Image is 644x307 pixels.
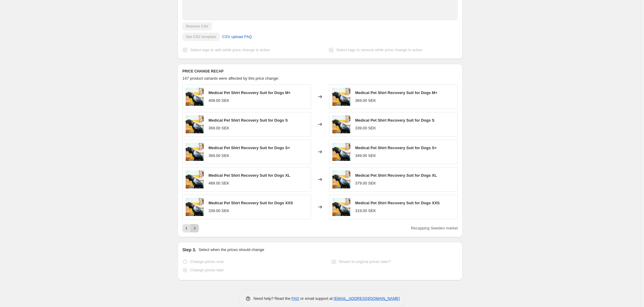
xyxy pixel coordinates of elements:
[336,48,423,52] span: Select tags to remove while price change is active
[208,180,229,186] div: 489.00 SEK
[355,125,376,131] div: 339.00 SEK
[355,146,437,150] span: Medical Pet Shirt Recovery Suit for Dogs S+
[208,146,290,150] span: Medical Pet Shirt Recovery Suit for Dogs S+
[292,296,299,301] a: FAQ
[253,296,292,301] span: Need help? Read the
[208,153,229,159] div: 369.00 SEK
[355,180,376,186] div: 379.00 SEK
[182,76,279,81] span: 147 product variants were affected by this price change:
[190,48,270,52] span: Select tags to add while price change is active
[222,34,252,40] span: CSV upload FAQ
[208,201,293,205] span: Medical Pet Shirt Recovery Suit for Dogs XXS
[411,226,458,230] span: Recapping Sweden market
[355,118,434,123] span: Medical Pet Shirt Recovery Suit for Dogs S
[182,224,191,232] button: Previous
[190,224,199,232] button: Next
[355,173,437,178] span: Medical Pet Shirt Recovery Suit for Dogs XL
[334,296,400,301] a: [EMAIL_ADDRESS][DOMAIN_NAME]
[219,32,256,42] a: CSV upload FAQ
[186,115,204,133] img: kivuton-mps_80x.jpg
[208,98,229,104] div: 409.00 SEK
[208,118,288,123] span: Medical Pet Shirt Recovery Suit for Dogs S
[190,268,224,272] span: Change prices later
[186,143,204,161] img: kivuton-mps_e1e65433-f336-41bb-8e14-6fc08e177b1c_80x.jpg
[299,296,334,301] span: or email support at
[182,69,458,74] h6: PRICE CHANGE RECAP
[208,90,291,95] span: Medical Pet Shirt Recovery Suit for Dogs M+
[199,247,264,253] p: Select when the prices should change
[208,125,229,131] div: 369.00 SEK
[182,224,199,232] nav: Pagination
[186,170,204,188] img: kivuton-mps_50f119f0-3627-48e8-83a3-c1f5fff566f3_80x.jpg
[182,247,196,253] h2: Step 3.
[355,153,376,159] div: 349.00 SEK
[186,88,204,106] img: kivuton-mps_e6466d01-3444-4e11-a680-5566cce6847e_80x.jpg
[355,208,376,214] div: 319.00 SEK
[339,259,391,264] span: Revert to original prices later?
[332,198,350,216] img: kivuton-mps_7b44531f-3c6e-4ff3-be0c-3b832b84f408_80x.jpg
[332,88,350,106] img: kivuton-mps_e6466d01-3444-4e11-a680-5566cce6847e_80x.jpg
[355,98,376,104] div: 369.00 SEK
[190,259,223,264] span: Change prices now
[332,143,350,161] img: kivuton-mps_e1e65433-f336-41bb-8e14-6fc08e177b1c_80x.jpg
[355,90,437,95] span: Medical Pet Shirt Recovery Suit for Dogs M+
[332,170,350,188] img: kivuton-mps_50f119f0-3627-48e8-83a3-c1f5fff566f3_80x.jpg
[332,115,350,133] img: kivuton-mps_80x.jpg
[355,201,440,205] span: Medical Pet Shirt Recovery Suit for Dogs XXS
[186,198,204,216] img: kivuton-mps_7b44531f-3c6e-4ff3-be0c-3b832b84f408_80x.jpg
[208,208,229,214] div: 339.00 SEK
[208,173,290,178] span: Medical Pet Shirt Recovery Suit for Dogs XL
